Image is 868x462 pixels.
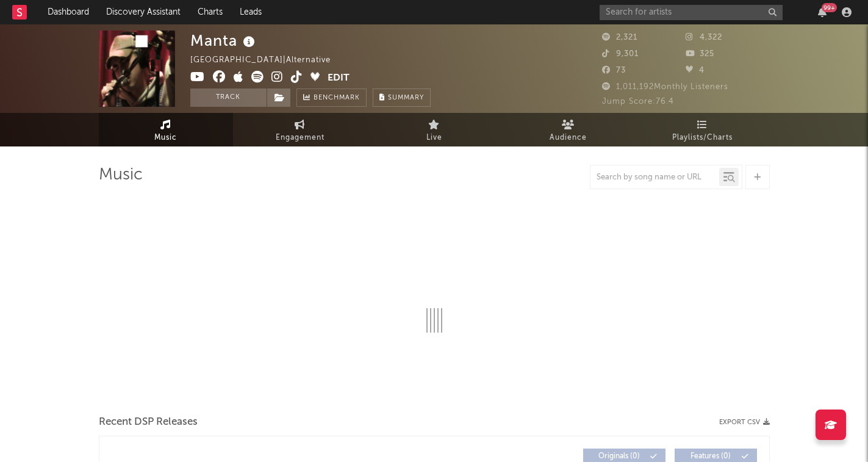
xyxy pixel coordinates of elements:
[373,88,431,107] button: Summary
[154,131,177,145] span: Music
[296,88,367,107] a: Benchmark
[822,3,837,12] div: 99 +
[190,53,345,68] div: [GEOGRAPHIC_DATA] | Alternative
[426,131,442,145] span: Live
[602,98,674,106] span: Jump Score: 76.4
[99,113,233,146] a: Music
[686,50,714,58] span: 325
[636,113,770,146] a: Playlists/Charts
[602,34,637,42] span: 2,321
[190,31,258,51] div: Manta
[672,131,733,145] span: Playlists/Charts
[602,83,728,91] span: 1,011,192 Monthly Listeners
[591,453,647,460] span: Originals ( 0 )
[602,67,626,74] span: 73
[600,5,783,20] input: Search for artists
[686,67,705,74] span: 4
[590,173,719,182] input: Search by song name or URL
[328,71,350,86] button: Edit
[99,415,198,430] span: Recent DSP Releases
[683,453,739,460] span: Features ( 0 )
[719,419,770,426] button: Export CSV
[314,91,360,106] span: Benchmark
[367,113,501,146] a: Live
[818,7,827,17] button: 99+
[550,131,587,145] span: Audience
[686,34,722,42] span: 4,322
[388,95,424,101] span: Summary
[602,50,639,58] span: 9,301
[190,88,267,107] button: Track
[276,131,325,145] span: Engagement
[233,113,367,146] a: Engagement
[501,113,636,146] a: Audience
